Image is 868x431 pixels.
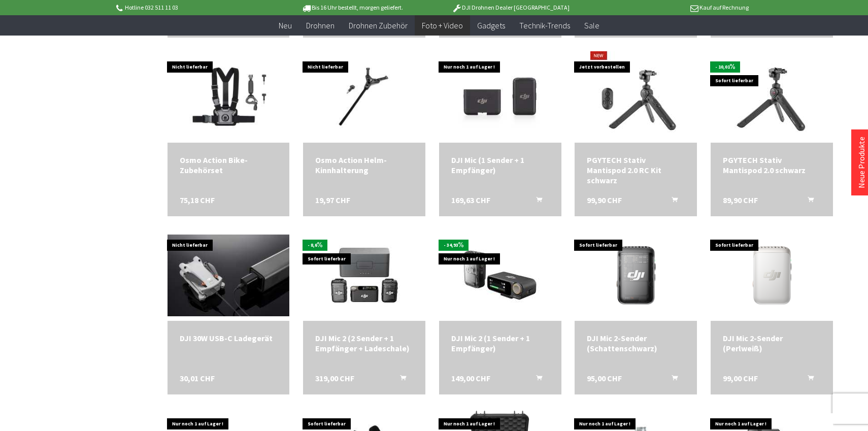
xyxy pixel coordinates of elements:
[299,15,342,36] a: Drohnen
[856,137,866,188] a: Neue Produkte
[587,195,622,205] span: 99,90 CHF
[524,195,548,208] button: In den Warenkorb
[795,373,820,386] button: In den Warenkorb
[512,15,577,36] a: Technik-Trends
[279,20,292,30] span: Neu
[795,195,820,208] button: In den Warenkorb
[315,155,413,175] div: Osmo Action Helm-Kinnhalterung
[726,229,818,321] img: DJI Mic 2-Sender (Perlweiß)
[723,333,821,353] a: DJI Mic 2-Sender (Perlweiß) 99,00 CHF In den Warenkorb
[315,333,413,353] a: DJI Mic 2 (2 Sender + 1 Empfänger + Ladeschale) 319,00 CHF In den Warenkorb
[584,20,599,30] span: Sale
[306,20,335,30] span: Drohnen
[303,56,425,138] img: Osmo Action Helm-Kinnhalterung
[272,15,299,36] a: Neu
[451,155,549,175] a: DJI Mic (1 Sender + 1 Empfänger) 169,63 CHF In den Warenkorb
[659,195,684,208] button: In den Warenkorb
[168,56,290,138] img: Osmo Action Bike-Zubehörset
[431,2,590,14] p: DJI Drohnen Dealer [GEOGRAPHIC_DATA]
[422,20,463,30] span: Foto + Video
[723,155,821,175] div: PGYTECH Stativ Mantispod 2.0 schwarz
[587,333,685,353] div: DJI Mic 2-Sender (Schattenschwarz)
[180,333,278,343] a: DJI 30W USB-C Ladegerät 30,01 CHF
[315,373,354,383] span: 319,00 CHF
[168,235,290,316] img: DJI 30W USB-C Ladegerät
[349,20,408,30] span: Drohnen Zubehör
[342,15,415,36] a: Drohnen Zubehör
[451,195,490,205] span: 169,63 CHF
[180,333,278,343] div: DJI 30W USB-C Ladegerät
[590,2,748,14] p: Kauf auf Rechnung
[519,20,570,30] span: Technik-Trends
[659,373,684,386] button: In den Warenkorb
[451,373,490,383] span: 149,00 CHF
[451,333,549,353] a: DJI Mic 2 (1 Sender + 1 Empfänger) 149,00 CHF In den Warenkorb
[315,333,413,353] div: DJI Mic 2 (2 Sender + 1 Empfänger + Ladeschale)
[587,155,685,185] a: PGYTECH Stativ Mantispod 2.0 RC Kit schwarz 99,90 CHF In den Warenkorb
[454,229,546,321] img: DJI Mic 2 (1 Sender + 1 Empfänger)
[415,15,470,36] a: Foto + Video
[273,2,431,14] p: Bis 16 Uhr bestellt, morgen geliefert.
[114,2,273,14] p: Hotline 032 511 11 03
[180,195,215,205] span: 75,18 CHF
[590,51,682,143] img: PGYTECH Stativ Mantispod 2.0 RC Kit schwarz
[451,333,549,353] div: DJI Mic 2 (1 Sender + 1 Empfänger)
[577,15,607,36] a: Sale
[451,155,549,175] div: DJI Mic (1 Sender + 1 Empfänger)
[470,15,512,36] a: Gadgets
[590,229,682,321] img: DJI Mic 2-Sender (Schattenschwarz)
[477,20,505,30] span: Gadgets
[180,155,278,175] div: Osmo Action Bike-Zubehörset
[315,155,413,175] a: Osmo Action Helm-Kinnhalterung 19,97 CHF
[454,51,546,143] img: DJI Mic (1 Sender + 1 Empfänger)
[723,195,758,205] span: 89,90 CHF
[319,229,410,321] img: DJI Mic 2 (2 Sender + 1 Empfänger + Ladeschale)
[723,373,758,383] span: 99,00 CHF
[524,373,548,386] button: In den Warenkorb
[388,373,412,386] button: In den Warenkorb
[315,195,350,205] span: 19,97 CHF
[587,155,685,185] div: PGYTECH Stativ Mantispod 2.0 RC Kit schwarz
[726,51,818,143] img: PGYTECH Stativ Mantispod 2.0 schwarz
[180,373,215,383] span: 30,01 CHF
[180,155,278,175] a: Osmo Action Bike-Zubehörset 75,18 CHF
[723,155,821,175] a: PGYTECH Stativ Mantispod 2.0 schwarz 89,90 CHF In den Warenkorb
[723,333,821,353] div: DJI Mic 2-Sender (Perlweiß)
[587,333,685,353] a: DJI Mic 2-Sender (Schattenschwarz) 95,00 CHF In den Warenkorb
[587,373,622,383] span: 95,00 CHF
